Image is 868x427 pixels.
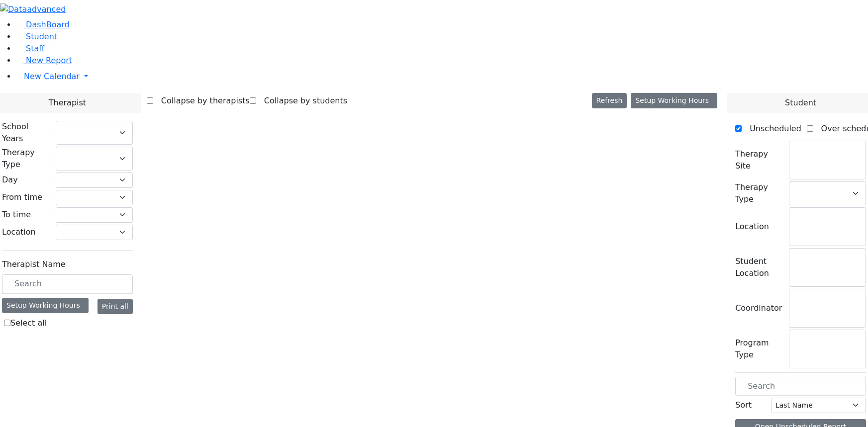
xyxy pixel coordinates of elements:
[26,44,44,53] span: Staff
[26,56,72,65] span: New Report
[16,67,868,86] a: New Calendar
[2,209,31,221] label: To time
[10,317,47,329] label: Select all
[592,93,627,108] button: Refresh
[2,258,66,270] label: Therapist Name
[2,274,133,293] input: Search
[2,147,50,171] label: Therapy Type
[16,56,72,65] a: New Report
[785,97,816,109] span: Student
[24,72,80,81] span: New Calendar
[16,20,70,29] a: DashBoard
[735,302,782,314] label: Coordinator
[735,256,783,279] label: Student Location
[16,44,44,53] a: Staff
[735,148,783,172] label: Therapy Site
[2,174,18,186] label: Day
[735,337,783,361] label: Program Type
[735,377,866,396] input: Search
[2,121,50,145] label: School Years
[2,191,42,203] label: From time
[2,298,89,313] div: Setup Working Hours
[2,226,36,238] label: Location
[26,20,70,29] span: DashBoard
[97,299,133,314] button: Print all
[735,221,769,233] label: Location
[742,121,801,137] label: Unscheduled
[256,93,347,109] label: Collapse by students
[26,32,57,41] span: Student
[735,181,783,205] label: Therapy Type
[153,93,250,109] label: Collapse by therapists
[49,97,86,109] span: Therapist
[16,32,57,41] a: Student
[735,399,752,411] label: Sort
[631,93,717,108] button: Setup Working Hours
